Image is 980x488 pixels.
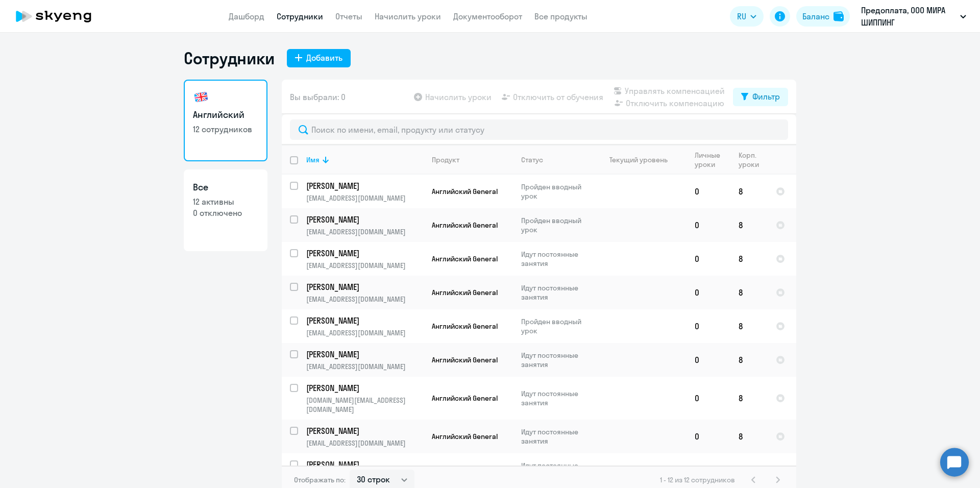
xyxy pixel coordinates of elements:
[193,124,258,135] p: 12 сотрудников
[752,90,780,103] div: Фильтр
[193,108,258,121] h3: Английский
[193,207,258,218] p: 0 отключено
[432,322,498,331] span: Английский General
[660,475,735,484] span: 1 - 12 из 12 сотрудников
[306,281,423,292] a: [PERSON_NAME]
[432,432,498,441] span: Английский General
[521,461,591,479] p: Идут постоянные занятия
[730,175,768,208] td: 8
[306,425,423,436] a: [PERSON_NAME]
[521,389,591,407] p: Идут постоянные занятия
[432,288,498,297] span: Английский General
[193,181,258,194] h3: Все
[306,315,423,326] a: [PERSON_NAME]
[306,438,423,448] p: [EMAIL_ADDRESS][DOMAIN_NAME]
[306,180,422,191] p: [PERSON_NAME]
[687,343,730,377] td: 0
[521,155,543,164] div: Статус
[306,248,422,259] p: [PERSON_NAME]
[287,49,351,67] button: Добавить
[306,382,422,394] p: [PERSON_NAME]
[306,459,422,470] p: [PERSON_NAME]
[306,295,423,304] p: [EMAIL_ADDRESS][DOMAIN_NAME]
[306,248,423,259] a: [PERSON_NAME]
[306,52,342,64] div: Добавить
[730,6,764,27] button: RU
[796,6,850,27] button: Балансbalance
[290,119,788,140] input: Поиск по имени, email, продукту или статусу
[306,382,423,394] a: [PERSON_NAME]
[432,394,498,403] span: Английский General
[521,351,591,369] p: Идут постоянные занятия
[737,10,746,22] span: RU
[521,317,591,335] p: Пройден вводный урок
[521,155,591,164] div: Статус
[184,80,267,161] a: Английский12 сотрудников
[306,227,423,236] p: [EMAIL_ADDRESS][DOMAIN_NAME]
[730,377,768,420] td: 8
[306,396,423,414] p: [DOMAIN_NAME][EMAIL_ADDRESS][DOMAIN_NAME]
[695,151,730,169] div: Личные уроки
[521,182,591,201] p: Пройден вводный урок
[687,420,730,453] td: 0
[306,214,422,225] p: [PERSON_NAME]
[687,175,730,208] td: 0
[193,89,209,105] img: english
[306,261,423,270] p: [EMAIL_ADDRESS][DOMAIN_NAME]
[306,155,320,164] div: Имя
[687,309,730,343] td: 0
[432,155,512,164] div: Продукт
[739,151,761,169] div: Корп. уроки
[521,216,591,234] p: Пройден вводный урок
[802,10,829,22] div: Баланс
[306,180,423,191] a: [PERSON_NAME]
[306,349,423,360] a: [PERSON_NAME]
[730,309,768,343] td: 8
[687,242,730,276] td: 0
[306,155,423,164] div: Имя
[695,151,723,169] div: Личные уроки
[609,155,668,164] div: Текущий уровень
[432,155,459,164] div: Продукт
[730,420,768,453] td: 8
[856,4,971,29] button: Предоплата, ООО МИРА ШИППИНГ
[534,11,587,21] a: Все продукты
[687,208,730,242] td: 0
[521,427,591,446] p: Идут постоянные занятия
[687,276,730,309] td: 0
[687,377,730,420] td: 0
[306,425,422,436] p: [PERSON_NAME]
[306,328,423,337] p: [EMAIL_ADDRESS][DOMAIN_NAME]
[730,208,768,242] td: 8
[730,242,768,276] td: 8
[306,193,423,203] p: [EMAIL_ADDRESS][DOMAIN_NAME]
[432,254,498,263] span: Английский General
[290,91,346,103] span: Вы выбрали: 0
[335,11,362,21] a: Отчеты
[184,48,275,68] h1: Сотрудники
[306,349,422,360] p: [PERSON_NAME]
[306,459,423,470] a: [PERSON_NAME]
[730,276,768,309] td: 8
[432,221,498,230] span: Английский General
[306,214,423,225] a: [PERSON_NAME]
[521,250,591,268] p: Идут постоянные занятия
[277,11,323,21] a: Сотрудники
[432,187,498,196] span: Английский General
[294,475,346,484] span: Отображать по:
[861,4,956,29] p: Предоплата, ООО МИРА ШИППИНГ
[687,453,730,487] td: 0
[730,453,768,487] td: 8
[306,281,422,292] p: [PERSON_NAME]
[834,11,844,21] img: balance
[521,283,591,302] p: Идут постоянные занятия
[229,11,264,21] a: Дашборд
[306,315,422,326] p: [PERSON_NAME]
[432,355,498,364] span: Английский General
[600,155,686,164] div: Текущий уровень
[306,362,423,371] p: [EMAIL_ADDRESS][DOMAIN_NAME]
[739,151,767,169] div: Корп. уроки
[730,343,768,377] td: 8
[193,196,258,207] p: 12 активны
